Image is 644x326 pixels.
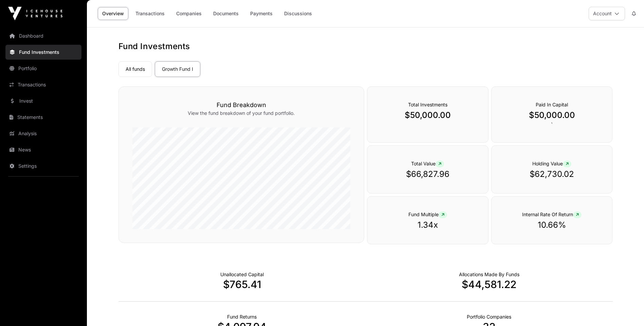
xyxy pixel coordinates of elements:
a: News [5,142,81,157]
div: ` [491,86,613,143]
p: 10.66% [505,220,599,230]
a: Transactions [5,77,81,92]
a: Documents [209,7,243,20]
p: $62,730.02 [505,169,599,180]
p: $66,827.96 [381,169,475,180]
a: Invest [5,94,81,108]
a: Discussions [280,7,316,20]
img: Icehouse Ventures Logo [8,7,62,20]
p: 1.34x [381,220,475,230]
a: Payments [246,7,277,20]
button: Account [589,7,625,20]
p: Number of Companies Deployed Into [467,313,511,320]
a: Analysis [5,126,81,141]
a: Growth Fund I [155,61,200,77]
p: View the fund breakdown of your fund portfolio. [132,110,350,117]
a: Transactions [131,7,169,20]
a: Portfolio [5,61,81,76]
p: $50,000.00 [381,110,475,121]
span: Total Value [411,161,444,166]
p: $50,000.00 [505,110,599,121]
p: Capital Deployed Into Companies [459,271,519,278]
span: Holding Value [532,161,571,166]
h3: Fund Breakdown [132,100,350,110]
a: Companies [172,7,206,20]
a: Fund Investments [5,45,81,60]
span: Total Investments [408,102,447,107]
a: Dashboard [5,28,81,43]
p: Cash not yet allocated [220,271,264,278]
a: All funds [118,61,152,77]
p: $765.41 [118,278,366,290]
span: Internal Rate Of Return [522,211,582,217]
a: Overview [98,7,128,20]
p: $44,581.22 [366,278,613,290]
p: Realised Returns from Funds [227,313,257,320]
a: Statements [5,110,81,125]
a: Settings [5,159,81,174]
span: Fund Multiple [408,211,447,217]
span: Paid In Capital [536,102,568,107]
h1: Fund Investments [118,41,613,52]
